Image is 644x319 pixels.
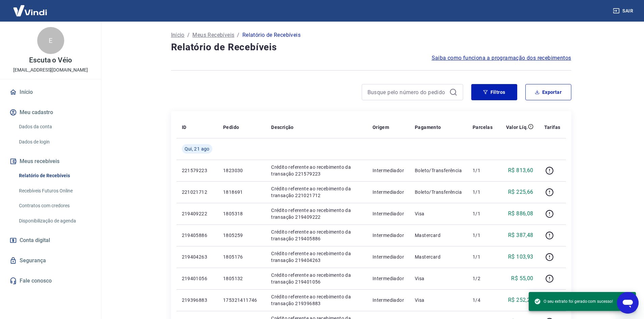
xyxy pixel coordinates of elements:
p: Mastercard [415,254,462,260]
a: Recebíveis Futuros Online [16,184,93,198]
p: R$ 252,27 [508,296,533,304]
p: 1805259 [223,232,260,239]
p: Relatório de Recebíveis [242,31,301,39]
p: 219409222 [182,210,212,217]
button: Meu cadastro [8,105,93,120]
p: 1805132 [223,275,260,282]
p: 1805176 [223,254,260,260]
a: Relatório de Recebíveis [16,169,93,183]
p: Pedido [223,124,239,131]
p: Mastercard [415,232,462,239]
span: O seu extrato foi gerado com sucesso! [534,298,613,305]
button: Sair [612,5,636,17]
p: 1/1 [473,210,493,217]
p: Valor Líq. [506,124,528,131]
p: Visa [415,297,462,303]
p: 219405886 [182,232,212,239]
p: 219396883 [182,297,212,303]
p: Crédito referente ao recebimento da transação 219401056 [271,272,362,285]
button: Filtros [471,84,517,100]
h4: Relatório de Recebíveis [171,41,571,54]
p: Intermediador [373,275,404,282]
p: Intermediador [373,210,404,217]
p: 1/1 [473,254,493,260]
a: Meus Recebíveis [192,31,234,39]
p: Boleto/Transferência [415,189,462,195]
p: Escuta o Véio [29,57,72,64]
p: R$ 387,48 [508,231,533,239]
button: Exportar [525,84,571,100]
p: Origem [373,124,389,131]
p: Crédito referente ao recebimento da transação 219404263 [271,250,362,264]
p: 1/1 [473,232,493,239]
p: Visa [415,275,462,282]
p: Intermediador [373,167,404,174]
p: 221579223 [182,167,212,174]
p: 221021712 [182,189,212,195]
p: Intermediador [373,232,404,239]
p: Crédito referente ao recebimento da transação 219405886 [271,229,362,242]
p: Intermediador [373,254,404,260]
a: Disponibilização de agenda [16,214,93,228]
p: Pagamento [415,124,441,131]
p: 1805318 [223,210,260,217]
p: R$ 55,00 [511,274,533,283]
p: Tarifas [544,124,560,131]
p: Crédito referente ao recebimento da transação 219409222 [271,207,362,220]
p: 219404263 [182,254,212,260]
span: Conta digital [20,236,50,245]
p: 1/4 [473,297,493,303]
a: Contratos com credores [16,199,93,213]
p: Visa [415,210,462,217]
p: R$ 225,66 [508,188,533,196]
p: Parcelas [473,124,493,131]
iframe: Botão para abrir a janela de mensagens [617,292,639,314]
p: R$ 103,93 [508,253,533,261]
a: Conta digital [8,233,93,248]
span: Qui, 21 ago [185,145,210,152]
p: 1/1 [473,167,493,174]
a: Saiba como funciona a programação dos recebimentos [432,54,571,62]
a: Dados da conta [16,120,93,134]
p: 1/1 [473,189,493,195]
img: Vindi [8,0,52,21]
p: Crédito referente ao recebimento da transação 221021712 [271,185,362,199]
p: 1818691 [223,189,260,195]
p: / [187,31,190,39]
p: Boleto/Transferência [415,167,462,174]
p: Intermediador [373,297,404,303]
a: Início [171,31,185,39]
p: 219401056 [182,275,212,282]
p: Crédito referente ao recebimento da transação 219396883 [271,293,362,307]
p: [EMAIL_ADDRESS][DOMAIN_NAME] [13,67,88,74]
a: Início [8,85,93,100]
p: R$ 886,08 [508,210,533,218]
p: Descrição [271,124,294,131]
p: 175321411746 [223,297,260,303]
input: Busque pelo número do pedido [367,87,447,97]
p: ID [182,124,187,131]
div: E [37,27,64,54]
p: 1823030 [223,167,260,174]
p: 1/2 [473,275,493,282]
a: Segurança [8,253,93,268]
a: Dados de login [16,135,93,149]
p: / [237,31,239,39]
a: Fale conosco [8,273,93,288]
p: Crédito referente ao recebimento da transação 221579223 [271,164,362,177]
p: Intermediador [373,189,404,195]
button: Meus recebíveis [8,154,93,169]
p: R$ 813,60 [508,166,533,175]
